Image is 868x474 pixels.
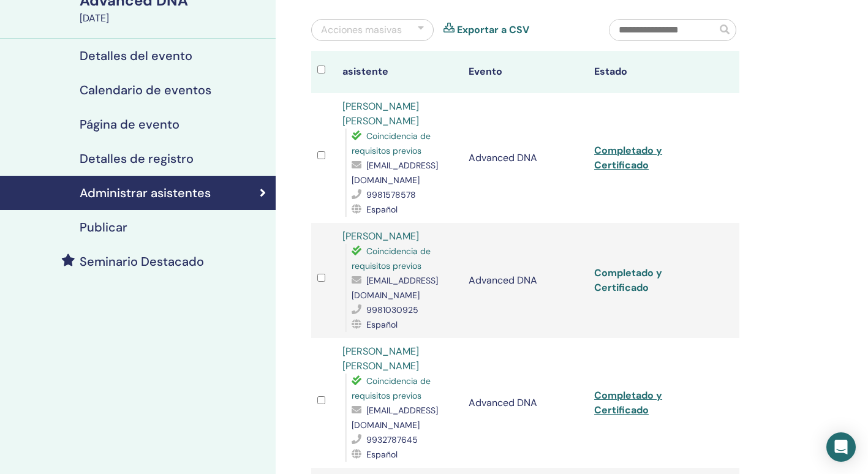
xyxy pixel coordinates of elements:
div: [DATE] [80,11,268,26]
td: Advanced DNA [462,93,588,223]
span: 9981578578 [366,189,416,200]
h4: Página de evento [80,117,179,132]
th: Evento [462,51,588,93]
h4: Publicar [80,220,127,235]
span: [EMAIL_ADDRESS][DOMAIN_NAME] [352,275,438,301]
a: [PERSON_NAME] [PERSON_NAME] [342,100,419,127]
span: [EMAIL_ADDRESS][DOMAIN_NAME] [352,405,438,431]
th: Estado [588,51,714,93]
span: Español [366,319,398,330]
div: Acciones masivas [321,23,402,37]
a: Completado y Certificado [594,266,662,294]
th: asistente [336,51,462,93]
a: Completado y Certificado [594,144,662,171]
span: [EMAIL_ADDRESS][DOMAIN_NAME] [352,160,438,186]
span: Español [366,449,398,460]
span: Coincidencia de requisitos previos [352,130,431,156]
a: Completado y Certificado [594,389,662,416]
h4: Calendario de eventos [80,83,211,97]
a: Exportar a CSV [457,23,529,37]
div: Open Intercom Messenger [826,432,856,462]
span: Coincidencia de requisitos previos [352,375,431,401]
span: Coincidencia de requisitos previos [352,246,431,271]
a: [PERSON_NAME] [PERSON_NAME] [342,345,419,372]
span: 9932787645 [366,434,418,445]
h4: Detalles del evento [80,48,192,63]
span: Español [366,204,398,215]
h4: Detalles de registro [80,151,194,166]
h4: Seminario Destacado [80,254,204,269]
td: Advanced DNA [462,338,588,468]
span: 9981030925 [366,304,418,315]
a: [PERSON_NAME] [342,230,419,243]
td: Advanced DNA [462,223,588,338]
h4: Administrar asistentes [80,186,211,200]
